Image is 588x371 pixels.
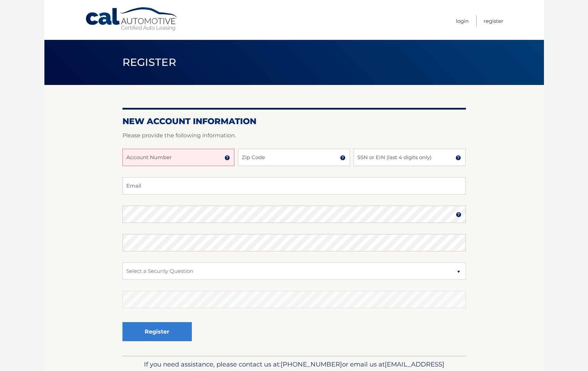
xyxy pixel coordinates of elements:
[122,56,177,69] span: Register
[122,131,466,140] p: Please provide the following information.
[122,322,192,341] button: Register
[455,155,461,161] img: tooltip.svg
[122,116,466,127] h2: New Account Information
[238,149,350,166] input: Zip Code
[85,7,179,32] a: Cal Automotive
[484,15,503,27] a: Register
[340,155,346,161] img: tooltip.svg
[281,360,342,368] span: [PHONE_NUMBER]
[456,15,469,27] a: Login
[122,177,466,195] input: Email
[122,149,235,166] input: Account Number
[456,212,461,217] img: tooltip.svg
[224,155,230,161] img: tooltip.svg
[353,149,466,166] input: SSN or EIN (last 4 digits only)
